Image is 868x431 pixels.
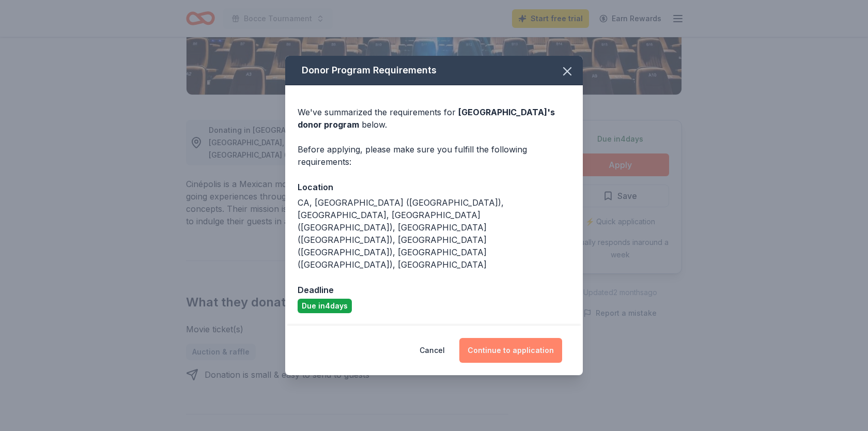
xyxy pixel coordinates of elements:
div: Location [298,180,570,194]
div: We've summarized the requirements for below. [298,106,570,131]
div: Deadline [298,283,570,297]
div: Before applying, please make sure you fulfill the following requirements: [298,143,570,168]
div: Due in 4 days [298,299,352,313]
button: Cancel [420,338,445,363]
div: CA, [GEOGRAPHIC_DATA] ([GEOGRAPHIC_DATA]), [GEOGRAPHIC_DATA], [GEOGRAPHIC_DATA] ([GEOGRAPHIC_DATA... [298,196,570,271]
button: Continue to application [459,338,562,363]
div: Donor Program Requirements [285,56,583,85]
